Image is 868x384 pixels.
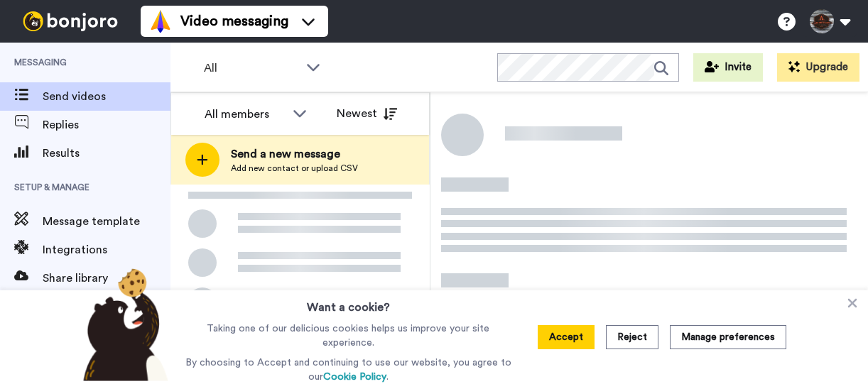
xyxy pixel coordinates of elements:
[538,325,595,349] button: Accept
[180,11,288,31] span: Video messaging
[43,241,170,258] span: Integrations
[323,372,386,382] a: Cookie Policy
[17,11,124,31] img: bj-logo-header-white.svg
[670,325,786,349] button: Manage preferences
[231,146,358,163] span: Send a new message
[149,10,172,33] img: vm-color.svg
[231,163,358,174] span: Add new contact or upload CSV
[205,106,286,123] div: All members
[777,53,859,82] button: Upgrade
[43,145,170,162] span: Results
[307,290,390,316] h3: Want a cookie?
[43,88,170,105] span: Send videos
[693,53,763,82] button: Invite
[43,270,170,287] span: Share library
[182,356,515,384] p: By choosing to Accept and continuing to use our website, you agree to our .
[182,322,515,350] p: Taking one of our delicious cookies helps us improve your site experience.
[326,99,408,128] button: Newest
[43,213,170,230] span: Message template
[43,116,170,133] span: Replies
[204,60,299,77] span: All
[70,268,175,381] img: bear-with-cookie.png
[606,325,658,349] button: Reject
